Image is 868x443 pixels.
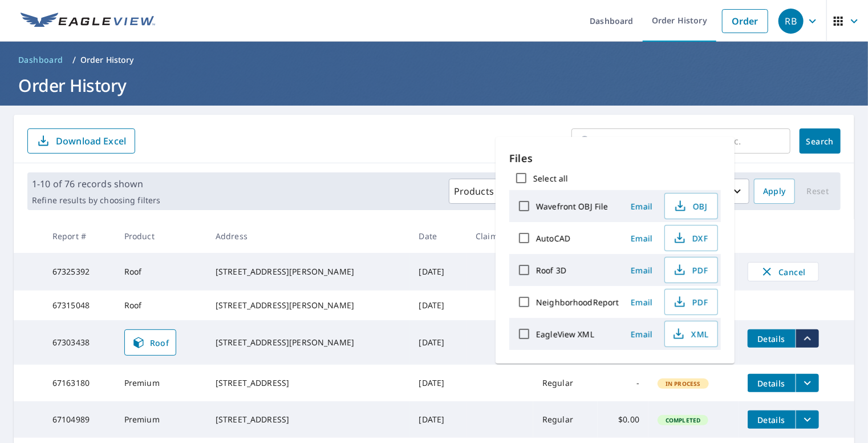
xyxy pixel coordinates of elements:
span: PDF [672,263,708,277]
p: Products [454,184,494,198]
td: Premium [115,401,206,438]
label: Wavefront OBJ File [536,201,608,212]
p: Files [509,151,721,166]
p: Refine results by choosing filters [32,195,160,206]
span: Completed [659,416,707,424]
button: Cancel [748,262,819,281]
td: 67315048 [43,291,115,320]
label: EagleView XML [536,329,594,340]
a: Order [722,9,768,33]
td: Regular [533,365,598,401]
button: Apply [754,179,795,204]
span: Apply [763,184,786,199]
span: In Process [659,380,708,388]
button: detailsBtn-67303438 [748,329,796,348]
button: OBJ [664,193,718,219]
td: [DATE] [410,320,467,365]
span: Details [755,378,789,389]
span: OBJ [672,199,708,213]
nav: breadcrumb [14,51,854,69]
td: Regular [533,401,598,438]
td: 67163180 [43,365,115,401]
div: [STREET_ADDRESS][PERSON_NAME] [216,266,401,277]
button: Email [623,261,660,279]
div: [STREET_ADDRESS] [216,377,401,389]
span: Details [755,333,789,344]
span: Roof [132,336,169,349]
li: / [72,53,76,67]
button: PDF [664,257,718,283]
a: Roof [124,329,177,356]
button: Email [623,229,660,247]
th: Product [115,219,206,253]
button: PDF [664,289,718,315]
button: Email [623,293,660,311]
td: [DATE] [410,365,467,401]
button: filesDropdownBtn-67303438 [796,329,819,348]
button: Search [800,128,841,154]
button: filesDropdownBtn-67163180 [796,374,819,392]
div: [STREET_ADDRESS][PERSON_NAME] [216,300,401,311]
button: XML [664,321,718,347]
a: Dashboard [14,51,68,69]
td: Premium [115,365,206,401]
td: - [598,365,648,401]
label: AutoCAD [536,233,570,244]
td: Roof [115,253,206,291]
span: Cancel [760,265,807,279]
button: Email [623,198,660,215]
button: Email [623,325,660,343]
span: Search [809,136,832,147]
button: filesDropdownBtn-67104989 [796,410,819,429]
label: Select all [533,173,568,184]
td: [DATE] [410,401,467,438]
span: DXF [672,231,708,245]
span: Email [628,233,655,244]
th: Claim ID [467,219,533,253]
th: Address [206,219,410,253]
p: Order History [80,54,134,66]
input: Address, Report #, Claim ID, etc. [601,125,790,157]
button: Download Excel [27,128,135,154]
span: Email [628,201,655,212]
td: Roof [115,291,206,320]
td: $0.00 [598,401,648,438]
label: Roof 3D [536,265,566,276]
td: 67303438 [43,320,115,365]
td: 67325392 [43,253,115,291]
span: Email [628,297,655,308]
th: Date [410,219,467,253]
span: Email [628,329,655,340]
p: 1-10 of 76 records shown [32,177,160,191]
button: detailsBtn-67163180 [748,374,796,392]
h1: Order History [14,74,854,97]
span: Dashboard [18,54,63,66]
p: Download Excel [56,135,126,147]
span: PDF [672,295,708,309]
td: [DATE] [410,253,467,291]
span: Details [755,414,789,425]
button: Products [449,179,515,204]
label: NeighborhoodReport [536,297,619,308]
div: [STREET_ADDRESS][PERSON_NAME] [216,337,401,348]
button: detailsBtn-67104989 [748,410,796,429]
td: 67104989 [43,401,115,438]
div: [STREET_ADDRESS] [216,414,401,425]
td: [DATE] [410,291,467,320]
span: XML [672,327,708,341]
button: DXF [664,225,718,251]
span: Email [628,265,655,276]
img: EV Logo [21,13,155,30]
div: RB [778,9,804,34]
th: Report # [43,219,115,253]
